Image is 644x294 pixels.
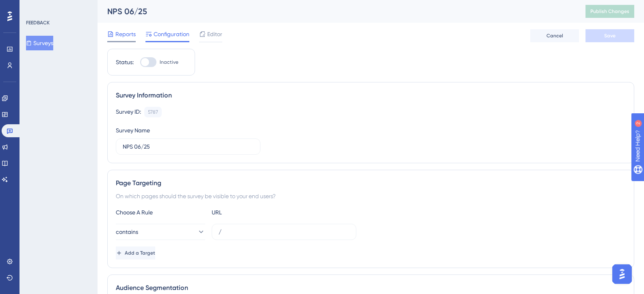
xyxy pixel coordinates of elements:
[116,125,150,135] div: Survey Name
[125,250,155,256] span: Add a Target
[207,29,222,39] span: Editor
[115,29,136,39] span: Reports
[585,29,634,42] button: Save
[19,2,51,12] span: Need Help?
[107,6,565,17] div: NPS 06/25
[585,5,634,18] button: Publish Changes
[154,29,189,39] span: Configuration
[116,91,626,100] div: Survey Information
[604,32,616,39] span: Save
[590,8,629,15] span: Publish Changes
[116,57,134,67] div: Status:
[148,109,158,115] div: 5787
[116,224,205,240] button: contains
[116,227,138,237] span: contains
[212,208,301,217] div: URL
[530,29,579,42] button: Cancel
[116,178,626,188] div: Page Targeting
[610,262,634,286] iframe: UserGuiding AI Assistant Launcher
[219,227,349,236] input: yourwebsite.com/path
[116,246,155,259] button: Add a Target
[26,36,53,50] button: Surveys
[116,191,626,201] div: On which pages should the survey be visible to your end users?
[116,208,205,217] div: Choose A Rule
[26,19,50,26] div: FEEDBACK
[116,283,626,293] div: Audience Segmentation
[56,4,59,11] div: 2
[116,107,141,117] div: Survey ID:
[546,32,563,39] span: Cancel
[160,59,178,65] span: Inactive
[123,142,254,151] input: Type your Survey name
